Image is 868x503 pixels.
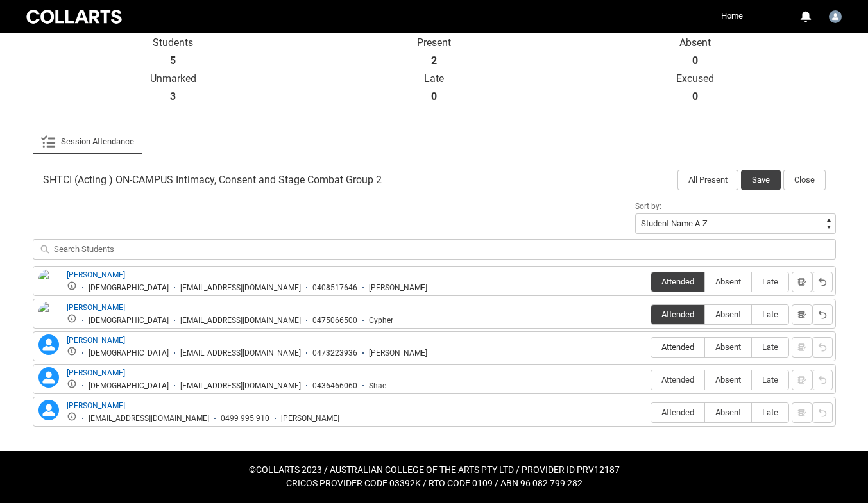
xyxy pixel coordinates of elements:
button: Notes [792,272,812,292]
div: 0473223936 [312,349,357,358]
p: Absent [565,37,826,49]
p: Unmarked [43,72,304,85]
div: 0499 995 910 [221,414,269,424]
a: [PERSON_NAME] [67,401,125,410]
p: Present [303,37,565,49]
div: [DEMOGRAPHIC_DATA] [89,316,169,326]
a: [PERSON_NAME] [67,336,125,345]
button: Reset [812,272,833,292]
strong: 0 [692,54,698,67]
strong: 3 [170,90,176,103]
div: [DEMOGRAPHIC_DATA] [89,349,169,358]
lightning-icon: Holly Pirret [38,334,59,355]
div: [PERSON_NAME] [281,414,339,424]
p: Excused [565,72,826,85]
div: [EMAIL_ADDRESS][DOMAIN_NAME] [180,381,301,391]
button: Reset [812,337,833,358]
span: Absent [705,342,751,352]
span: Absent [705,375,751,384]
span: Late [752,408,788,417]
span: Absent [705,277,751,286]
img: Bethany Price [38,302,59,330]
a: [PERSON_NAME] [67,270,125,279]
span: Late [752,277,788,286]
p: Students [43,37,304,49]
span: Late [752,375,788,384]
button: User Profile Daniel.Lamech [826,5,845,26]
div: [EMAIL_ADDRESS][DOMAIN_NAME] [180,283,301,293]
span: Late [752,309,788,319]
span: Attended [651,342,704,352]
div: 0408517646 [312,283,357,293]
span: Attended [651,375,704,384]
span: Attended [651,277,704,286]
button: All Present [677,170,738,190]
div: 0475066500 [312,316,357,326]
input: Search Students [33,239,836,260]
a: Home [718,6,746,26]
span: SHTCI (Acting ) ON-CAMPUS Intimacy, Consent and Stage Combat Group 2 [43,174,382,186]
li: Session Attendance [33,129,142,154]
div: [DEMOGRAPHIC_DATA] [89,283,169,293]
div: Shae [369,381,386,391]
button: Reset [812,402,833,423]
div: [PERSON_NAME] [369,283,427,293]
img: Amelie Pimlott [38,269,59,297]
a: Session Attendance [40,129,134,154]
button: Save [741,170,781,190]
a: [PERSON_NAME] [67,303,125,312]
span: Absent [705,408,751,417]
strong: 0 [431,90,437,103]
strong: 2 [431,54,437,67]
div: 0436466060 [312,381,357,391]
strong: 0 [692,90,698,103]
div: [PERSON_NAME] [369,349,427,358]
button: Reset [812,304,833,325]
p: Late [303,72,565,85]
strong: 5 [170,54,176,67]
button: Close [783,170,826,190]
img: Daniel.Lamech [829,10,842,23]
lightning-icon: Sebastian Hansen [38,400,59,420]
span: Sort by: [635,202,661,211]
div: [EMAIL_ADDRESS][DOMAIN_NAME] [180,316,301,326]
div: [DEMOGRAPHIC_DATA] [89,381,169,391]
lightning-icon: Ruby Mulcahy Gamble [38,367,59,388]
span: Absent [705,309,751,319]
span: Attended [651,309,704,319]
div: [EMAIL_ADDRESS][DOMAIN_NAME] [89,414,209,424]
div: Cypher [369,316,393,326]
span: Late [752,342,788,352]
div: [EMAIL_ADDRESS][DOMAIN_NAME] [180,349,301,358]
span: Attended [651,408,704,417]
button: Notes [792,304,812,325]
button: Reset [812,370,833,390]
a: [PERSON_NAME] [67,368,125,377]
